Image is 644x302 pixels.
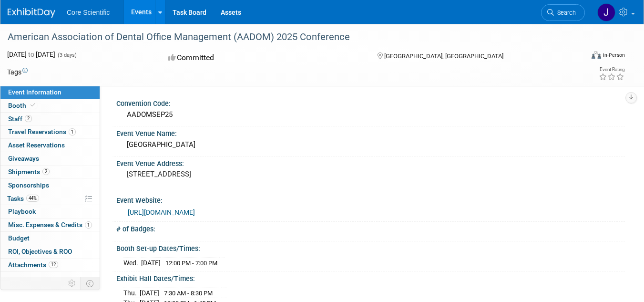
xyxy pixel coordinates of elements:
div: American Association of Dental Office Management (AADOM) 2025 Conference [4,29,572,46]
a: Asset Reservations [0,139,100,152]
pre: [STREET_ADDRESS] [127,170,318,178]
span: Shipments [8,168,50,176]
a: Attachments12 [0,259,100,271]
a: Booth [0,99,100,112]
span: Staff [8,115,32,123]
span: Search [554,9,576,16]
span: Core Scientific [67,9,110,16]
div: Convention Code: [116,96,625,108]
img: Jordan McCullough [597,3,615,21]
span: (3 days) [57,52,77,58]
img: Format-Inperson.png [592,51,601,59]
span: 1 [69,128,76,135]
td: Toggle Event Tabs [81,277,100,290]
span: Event Information [8,88,61,96]
div: Event Website: [116,193,625,205]
span: 7:30 AM - 8:30 PM [164,290,213,297]
a: Staff2 [0,113,100,125]
span: to [27,51,36,58]
a: Sponsorships [0,179,100,192]
div: Event Venue Address: [116,156,625,168]
span: [DATE] [DATE] [7,51,55,58]
a: ROI, Objectives & ROO [0,245,100,258]
div: AADOMSEP25 [123,107,618,122]
span: 44% [26,195,39,202]
div: # of Badges: [116,222,625,234]
a: [URL][DOMAIN_NAME] [128,208,195,216]
div: Committed [165,50,362,66]
a: Event Information [0,86,100,99]
td: Thu. [123,288,140,298]
span: Budget [8,234,30,242]
a: Misc. Expenses & Credits1 [0,219,100,231]
a: Budget [0,232,100,245]
td: [DATE] [141,258,161,268]
td: Tags [7,67,28,77]
span: Asset Reservations [8,141,65,149]
span: 12 [49,261,58,268]
span: 1 [85,221,92,229]
span: Tasks [7,195,39,202]
span: 12:00 PM - 7:00 PM [165,260,217,267]
div: Event Format [534,50,625,64]
span: Giveaways [8,155,39,162]
a: Shipments2 [0,166,100,178]
i: Booth reservation complete [31,103,35,108]
div: Event Rating [599,67,624,72]
td: [DATE] [140,288,159,298]
div: [GEOGRAPHIC_DATA] [123,137,618,152]
div: Exhibit Hall Dates/Times: [116,271,625,283]
td: Wed. [123,258,141,268]
span: Sponsorships [8,181,49,189]
span: Booth [8,102,37,109]
img: ExhibitDay [8,8,55,18]
a: Search [541,4,585,21]
a: more [0,272,100,285]
span: Playbook [8,208,36,215]
a: Playbook [0,205,100,218]
span: Travel Reservations [8,128,76,135]
div: Event Venue Name: [116,126,625,138]
a: Tasks44% [0,192,100,205]
span: Misc. Expenses & Credits [8,221,92,229]
span: 2 [42,168,50,175]
span: 2 [25,115,32,122]
span: more [6,274,21,282]
a: Travel Reservations1 [0,125,100,138]
span: ROI, Objectives & ROO [8,248,72,255]
div: Booth Set-up Dates/Times: [116,241,625,253]
div: In-Person [603,52,625,59]
span: [GEOGRAPHIC_DATA], [GEOGRAPHIC_DATA] [384,52,503,60]
a: Giveaways [0,152,100,165]
td: Personalize Event Tab Strip [64,277,81,290]
span: Attachments [8,261,58,269]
